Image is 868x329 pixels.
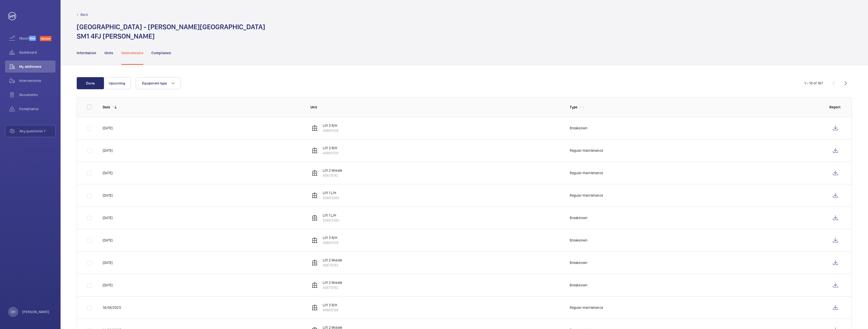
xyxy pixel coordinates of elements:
p: [DATE] [103,238,113,243]
p: CH [11,309,15,314]
div: 1 – 10 of 167 [804,81,823,86]
p: Breakdown [570,260,587,265]
img: elevator.svg [312,237,318,243]
p: Lift 2 Middle [323,280,342,285]
p: Lift 3 R/H [323,303,338,308]
span: Interventions [19,78,56,83]
p: Date [103,105,110,110]
p: [PERSON_NAME] [22,309,49,314]
span: Any questions ? [19,129,55,134]
p: 14/08/2025 [103,305,121,310]
span: Documents [19,92,56,97]
h1: [GEOGRAPHIC_DATA] - [PERSON_NAME][GEOGRAPHIC_DATA] SM1 4FJ [PERSON_NAME] [77,22,265,41]
p: Lift 3 R/H [323,123,338,128]
p: Lift 3 R/H [323,235,338,240]
p: Back [80,12,88,17]
p: [DATE] [103,260,113,265]
img: elevator.svg [312,125,318,131]
img: elevator.svg [312,282,318,288]
span: Equipment type [142,81,167,85]
p: Breakdown [570,238,587,243]
p: Breakdown [570,126,587,131]
span: Dashboard [19,50,56,55]
img: elevator.svg [312,170,318,176]
p: Regular maintenance [570,305,603,310]
span: My addresses [19,64,56,69]
p: Lift 3 R/H [323,145,338,151]
p: Regular maintenance [570,170,603,175]
p: Lift 1 L/H [323,213,339,218]
img: elevator.svg [312,305,318,311]
span: Compliance [19,106,56,111]
p: [DATE] [103,283,113,288]
p: [DATE] [103,215,113,220]
span: Beta [29,36,36,41]
p: [DATE] [103,148,113,153]
p: [DATE] [103,126,113,131]
p: 44895138 [323,308,338,313]
p: Lift 2 Middle [323,168,342,173]
p: Interventions [121,50,144,55]
p: 40679742 [323,173,342,178]
img: elevator.svg [312,260,318,266]
p: Units [104,50,113,55]
p: Breakdown [570,215,587,220]
span: Maximize [19,36,29,41]
p: 40679742 [323,285,342,290]
p: Compliance [151,50,171,55]
p: Lift 1 L/H [323,190,339,195]
img: elevator.svg [312,192,318,198]
span: Discover [40,36,51,41]
p: Lift 2 Middle [323,258,342,263]
button: Upcoming [103,77,131,89]
p: 40679742 [323,263,342,268]
p: Information [77,50,96,55]
p: 44895138 [323,151,338,156]
p: Unit [310,105,562,110]
button: Equipment type [136,77,180,89]
img: elevator.svg [312,147,318,154]
p: Regular maintenance [570,193,603,198]
p: 53693393 [323,195,339,200]
button: Done [77,77,104,89]
p: [DATE] [103,170,113,175]
p: 53693393 [323,218,339,223]
p: 44895138 [323,128,338,133]
p: [DATE] [103,193,113,198]
p: 44895138 [323,240,338,245]
p: Report [829,105,842,110]
img: elevator.svg [312,215,318,221]
p: Type [570,105,577,110]
p: Regular maintenance [570,148,603,153]
p: Breakdown [570,283,587,288]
